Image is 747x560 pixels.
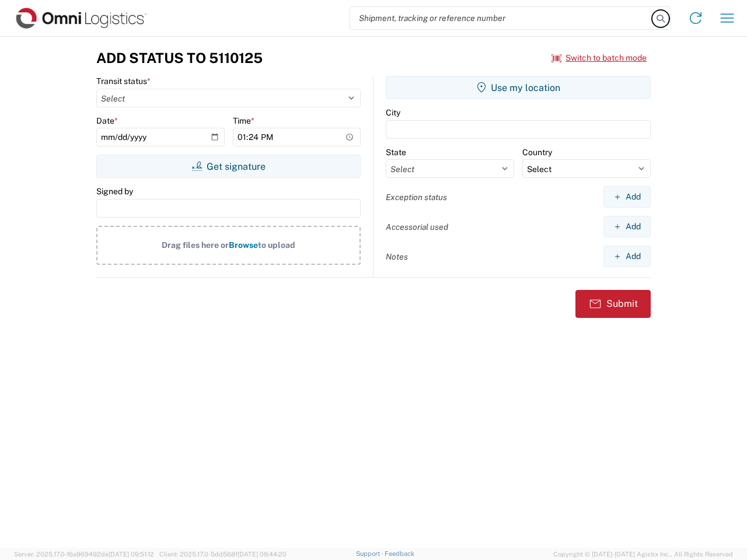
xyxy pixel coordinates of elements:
[386,107,400,118] label: City
[233,116,254,126] label: Time
[96,50,263,66] h3: Add Status to 5110125
[603,186,651,208] button: Add
[553,549,733,559] span: Copyright © [DATE]-[DATE] Agistix Inc., All Rights Reserved
[258,240,295,250] span: to upload
[238,551,287,558] span: [DATE] 08:44:20
[385,550,414,557] a: Feedback
[522,147,552,157] label: Country
[96,186,133,197] label: Signed by
[603,216,651,237] button: Add
[386,192,447,202] label: Exception status
[575,290,651,318] button: Submit
[350,7,652,29] input: Shipment, tracking or reference number
[96,76,151,86] label: Transit status
[386,147,406,157] label: State
[162,240,229,250] span: Drag files here or
[229,240,258,250] span: Browse
[96,116,118,126] label: Date
[386,76,651,99] button: Use my location
[14,551,154,558] span: Server: 2025.17.0-16a969492de
[356,550,385,557] a: Support
[386,251,408,262] label: Notes
[551,48,647,68] button: Switch to batch mode
[96,155,361,178] button: Get signature
[386,222,448,232] label: Accessorial used
[159,551,287,558] span: Client: 2025.17.0-5dd568f
[603,246,651,267] button: Add
[109,551,154,558] span: [DATE] 09:51:12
